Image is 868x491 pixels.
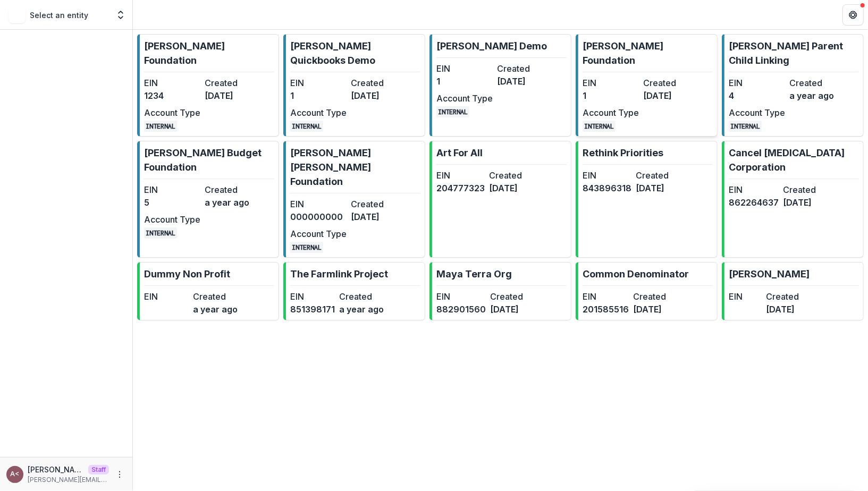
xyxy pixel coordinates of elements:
p: [PERSON_NAME] Demo [436,39,547,53]
dd: [DATE] [633,303,679,316]
a: Maya Terra OrgEIN882901560Created[DATE] [429,262,571,320]
dt: Created [497,62,553,75]
dt: EIN [290,290,335,303]
dd: 851398171 [290,303,335,316]
p: [PERSON_NAME] Foundation [144,39,274,67]
dd: 201585516 [583,303,629,316]
dd: 1 [290,89,347,102]
button: Get Help [842,4,864,26]
dt: EIN [436,290,486,303]
dt: Created [193,290,238,303]
a: [PERSON_NAME] Budget FoundationEIN5Createda year agoAccount TypeINTERNAL [137,141,279,258]
dt: EIN [583,77,639,89]
dt: EIN [144,183,200,196]
a: [PERSON_NAME] FoundationEIN1234Created[DATE]Account TypeINTERNAL [137,34,279,137]
dt: EIN [436,62,493,75]
a: Cancel [MEDICAL_DATA] CorporationEIN862264637Created[DATE] [722,141,864,258]
dd: 882901560 [436,303,486,316]
dd: 204777323 [436,182,485,194]
dt: EIN [144,77,200,89]
dd: a year ago [339,303,384,316]
p: [PERSON_NAME][EMAIL_ADDRESS][DOMAIN_NAME] [28,475,109,485]
a: [PERSON_NAME] Parent Child LinkingEIN4Createda year agoAccount TypeINTERNAL [722,34,864,137]
dt: Account Type [436,92,493,105]
dt: EIN [729,77,785,89]
dt: Created [633,290,679,303]
p: [PERSON_NAME] Budget Foundation [144,146,274,174]
dt: Account Type [144,213,200,226]
dt: Account Type [290,106,347,119]
dt: Created [351,77,407,89]
a: Dummy Non ProfitEINCreateda year ago [137,262,279,320]
dt: EIN [144,290,189,303]
a: [PERSON_NAME]EINCreated[DATE] [722,262,864,320]
dd: [DATE] [351,89,407,102]
dd: a year ago [789,89,846,102]
dt: EIN [290,198,347,210]
dd: 1234 [144,89,200,102]
a: [PERSON_NAME] Quickbooks DemoEIN1Created[DATE]Account TypeINTERNAL [283,34,425,137]
dd: [DATE] [636,182,685,194]
dt: Created [783,183,833,196]
dd: [DATE] [497,75,553,88]
dd: a year ago [205,196,261,209]
p: The Farmlink Project [290,267,388,281]
dd: 4 [729,89,785,102]
dt: Account Type [729,106,785,119]
dt: Created [351,198,407,210]
dt: EIN [583,290,629,303]
dd: 1 [436,75,493,88]
p: Rethink Priorities [583,146,663,160]
dd: [DATE] [205,89,261,102]
img: Select an entity [9,6,26,23]
button: Open entity switcher [113,4,128,26]
dd: 5 [144,196,200,209]
p: [PERSON_NAME] [729,267,810,281]
p: [PERSON_NAME] Foundation [583,39,713,67]
a: [PERSON_NAME] FoundationEIN1Created[DATE]Account TypeINTERNAL [576,34,718,137]
dt: Account Type [290,227,347,240]
dd: [DATE] [766,303,799,316]
dt: Created [205,77,261,89]
dt: Created [643,77,700,89]
dd: 1 [583,89,639,102]
dt: Created [490,290,540,303]
p: Maya Terra Org [436,267,512,281]
p: Cancel [MEDICAL_DATA] Corporation [729,146,859,174]
dt: Created [789,77,846,89]
dd: 862264637 [729,196,779,209]
code: INTERNAL [290,121,323,132]
code: INTERNAL [436,106,469,117]
dd: 843896318 [583,182,631,194]
code: INTERNAL [144,227,177,239]
dd: [DATE] [489,182,537,194]
p: Dummy Non Profit [144,267,230,281]
p: [PERSON_NAME] [PERSON_NAME] Foundation [290,146,420,189]
dd: a year ago [193,303,238,316]
dd: [DATE] [783,196,833,209]
dt: Created [489,169,537,182]
dt: Created [205,183,261,196]
dt: Account Type [583,106,639,119]
a: Common DenominatorEIN201585516Created[DATE] [576,262,718,320]
dd: [DATE] [643,89,700,102]
code: INTERNAL [729,121,762,132]
a: Rethink PrioritiesEIN843896318Created[DATE] [576,141,718,258]
dt: EIN [583,169,631,182]
p: Staff [88,465,109,475]
a: [PERSON_NAME] DemoEIN1Created[DATE]Account TypeINTERNAL [429,34,571,137]
p: Art For All [436,146,483,160]
code: INTERNAL [144,121,177,132]
p: Common Denominator [583,267,689,281]
dt: Created [636,169,685,182]
a: The Farmlink ProjectEIN851398171Createda year ago [283,262,425,320]
p: [PERSON_NAME] Quickbooks Demo [290,39,420,67]
p: Select an entity [30,10,88,21]
dd: [DATE] [351,210,407,223]
a: [PERSON_NAME] [PERSON_NAME] FoundationEIN000000000Created[DATE]Account TypeINTERNAL [283,141,425,258]
a: Art For AllEIN204777323Created[DATE] [429,141,571,258]
dt: EIN [729,183,779,196]
p: [PERSON_NAME] Parent Child Linking [729,39,859,67]
button: More [113,468,126,481]
dt: EIN [436,169,485,182]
